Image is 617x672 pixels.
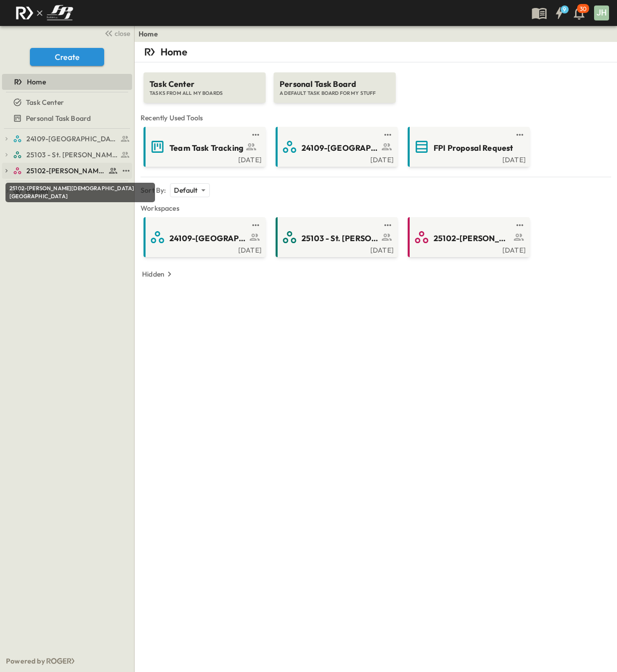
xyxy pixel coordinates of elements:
[280,90,390,97] span: A DEFAULT TASK BOARD FOR MY STUFF
[27,77,46,87] span: Home
[30,48,104,66] button: Create
[146,245,262,253] a: [DATE]
[120,165,132,177] button: test
[273,62,397,103] a: Personal Task BoardA DEFAULT TASK BOARD FOR MY STUFF
[26,113,91,123] span: Personal Task Board
[280,78,390,90] span: Personal Task Board
[250,129,262,141] button: test
[410,245,526,253] a: [DATE]
[142,269,164,279] p: Hidden
[563,5,566,13] h6: 9
[250,219,262,231] button: test
[2,147,132,163] div: 25103 - St. [PERSON_NAME] Phase 2test
[382,129,394,141] button: test
[5,183,155,202] div: 25102-[PERSON_NAME][DEMOGRAPHIC_DATA][GEOGRAPHIC_DATA]
[160,45,187,59] p: Home
[143,62,267,103] a: Task CenterTASKS FROM ALL MY BOARDS
[302,142,379,154] span: 24109-[GEOGRAPHIC_DATA][PERSON_NAME]
[100,26,132,40] button: close
[141,203,611,213] span: Workspaces
[146,139,262,155] a: Team Task Tracking
[2,95,130,109] a: Task Center
[278,229,394,245] a: 25103 - St. [PERSON_NAME] Phase 2
[115,28,130,38] span: close
[146,229,262,245] a: 24109-[GEOGRAPHIC_DATA][PERSON_NAME]
[410,155,526,163] a: [DATE]
[2,163,132,179] div: 25102-Christ The Redeemer Anglican Churchtest
[434,233,511,244] span: 25102-[PERSON_NAME][DEMOGRAPHIC_DATA][GEOGRAPHIC_DATA]
[141,113,611,123] span: Recently Used Tools
[150,78,260,90] span: Task Center
[26,97,64,107] span: Task Center
[593,4,610,21] button: JH
[12,2,77,23] img: c8d7d1ed905e502e8f77bf7063faec64e13b34fdb1f2bdd94b0e311fc34f8000.png
[26,134,118,144] span: 24109-St. Teresa of Calcutta Parish Hall
[2,111,130,125] a: Personal Task Board
[13,148,130,162] a: 25103 - St. [PERSON_NAME] Phase 2
[278,139,394,155] a: 24109-[GEOGRAPHIC_DATA][PERSON_NAME]
[580,5,587,13] p: 30
[302,233,379,244] span: 25103 - St. [PERSON_NAME] Phase 2
[170,183,209,197] div: Default
[2,131,132,147] div: 24109-St. Teresa of Calcutta Parish Halltest
[169,142,243,154] span: Team Task Tracking
[2,75,130,89] a: Home
[382,219,394,231] button: test
[174,185,197,195] p: Default
[13,132,130,146] a: 24109-St. Teresa of Calcutta Parish Hall
[278,155,394,163] a: [DATE]
[26,166,106,176] span: 25102-Christ The Redeemer Anglican Church
[2,110,132,126] div: Personal Task Boardtest
[594,5,609,20] div: JH
[146,155,262,163] a: [DATE]
[139,29,158,39] a: Home
[13,164,118,178] a: 25102-Christ The Redeemer Anglican Church
[410,139,526,155] a: FPI Proposal Request
[514,129,526,141] button: test
[138,267,178,281] button: Hidden
[549,4,569,22] button: 9
[514,219,526,231] button: test
[278,245,394,253] a: [DATE]
[139,29,164,39] nav: breadcrumbs
[169,233,247,244] span: 24109-[GEOGRAPHIC_DATA][PERSON_NAME]
[410,229,526,245] a: 25102-[PERSON_NAME][DEMOGRAPHIC_DATA][GEOGRAPHIC_DATA]
[26,150,118,160] span: 25103 - St. [PERSON_NAME] Phase 2
[434,142,513,154] span: FPI Proposal Request
[150,90,260,97] span: TASKS FROM ALL MY BOARDS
